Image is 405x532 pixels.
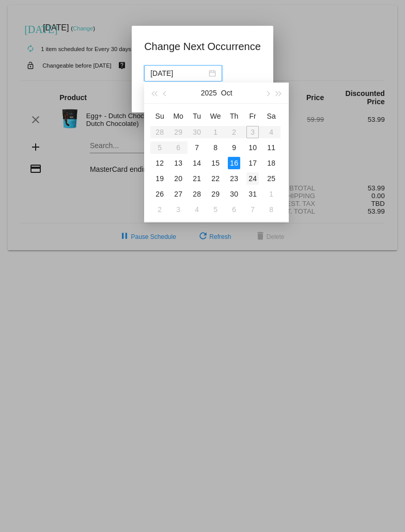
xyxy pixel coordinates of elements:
td: 10/31/2025 [243,186,262,202]
th: Mon [169,108,188,124]
div: 24 [246,172,259,185]
button: Previous month (PageUp) [160,83,172,103]
h1: Change Next Occurrence [144,38,261,55]
div: 7 [191,141,203,154]
td: 10/18/2025 [262,155,281,171]
button: Last year (Control + left) [148,83,160,103]
td: 10/12/2025 [150,155,169,171]
div: 3 [172,203,184,216]
td: 11/6/2025 [225,202,243,217]
th: Sun [150,108,169,124]
div: 29 [209,188,222,200]
div: 21 [191,172,203,185]
td: 10/15/2025 [206,155,225,171]
td: 10/24/2025 [243,171,262,186]
div: 2 [153,203,166,216]
div: 5 [209,203,222,216]
td: 10/9/2025 [225,140,243,155]
div: 25 [265,172,277,185]
td: 11/7/2025 [243,202,262,217]
div: 18 [265,157,277,169]
td: 10/19/2025 [150,171,169,186]
div: 9 [228,141,240,154]
div: 15 [209,157,222,169]
td: 11/2/2025 [150,202,169,217]
input: Select date [150,68,207,79]
div: 27 [172,188,184,200]
div: 20 [172,172,184,185]
div: 26 [153,188,166,200]
td: 10/21/2025 [188,171,206,186]
td: 10/13/2025 [169,155,188,171]
td: 10/27/2025 [169,186,188,202]
div: 30 [228,188,240,200]
td: 10/25/2025 [262,171,281,186]
th: Wed [206,108,225,124]
td: 10/22/2025 [206,171,225,186]
td: 10/20/2025 [169,171,188,186]
td: 11/3/2025 [169,202,188,217]
div: 10 [246,141,259,154]
td: 11/5/2025 [206,202,225,217]
div: 1 [265,188,277,200]
td: 10/16/2025 [225,155,243,171]
div: 28 [191,188,203,200]
div: 16 [228,157,240,169]
td: 10/28/2025 [188,186,206,202]
td: 10/11/2025 [262,140,281,155]
td: 10/10/2025 [243,140,262,155]
button: Next month (PageDown) [261,83,273,103]
td: 11/8/2025 [262,202,281,217]
button: Oct [221,83,232,103]
td: 10/17/2025 [243,155,262,171]
div: 14 [191,157,203,169]
td: 10/7/2025 [188,140,206,155]
div: 4 [191,203,203,216]
td: 11/1/2025 [262,186,281,202]
div: 8 [209,141,222,154]
th: Fri [243,108,262,124]
th: Tue [188,108,206,124]
td: 10/29/2025 [206,186,225,202]
div: 13 [172,157,184,169]
td: 10/23/2025 [225,171,243,186]
div: 8 [265,203,277,216]
div: 22 [209,172,222,185]
div: 6 [228,203,240,216]
div: 12 [153,157,166,169]
td: 10/8/2025 [206,140,225,155]
td: 10/14/2025 [188,155,206,171]
div: 19 [153,172,166,185]
div: 31 [246,188,259,200]
th: Thu [225,108,243,124]
td: 10/30/2025 [225,186,243,202]
td: 10/26/2025 [150,186,169,202]
div: 7 [246,203,259,216]
td: 11/4/2025 [188,202,206,217]
button: Next year (Control + right) [273,83,285,103]
button: 2025 [201,83,217,103]
div: 23 [228,172,240,185]
div: 17 [246,157,259,169]
th: Sat [262,108,281,124]
div: 11 [265,141,277,154]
